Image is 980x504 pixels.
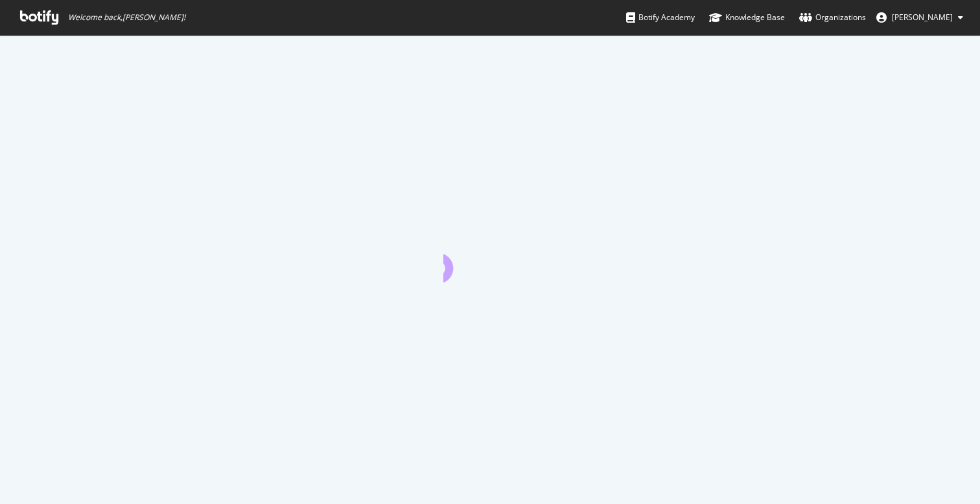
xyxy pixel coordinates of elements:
div: animation [443,236,537,282]
div: Knowledge Base [709,11,785,24]
span: Welcome back, [PERSON_NAME] ! [68,12,185,23]
span: John McLendon [892,12,953,23]
div: Organizations [799,11,866,24]
button: [PERSON_NAME] [866,7,974,28]
div: Botify Academy [626,11,695,24]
